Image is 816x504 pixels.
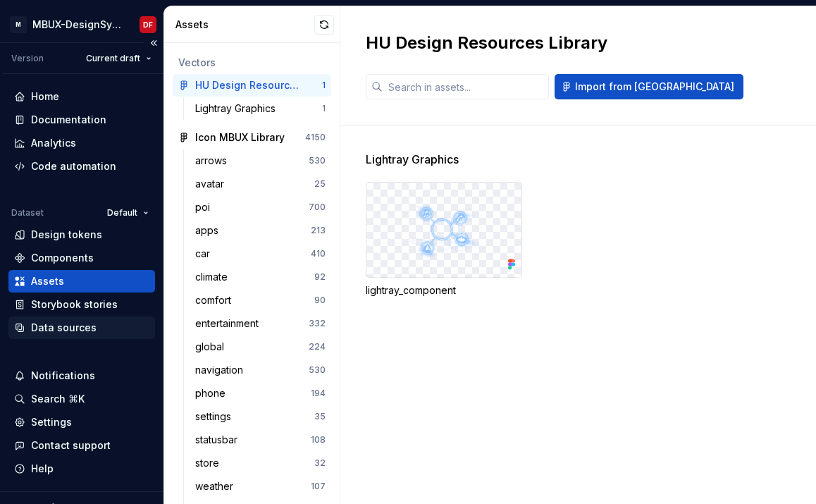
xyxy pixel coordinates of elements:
div: Assets [175,18,314,32]
div: 213 [311,225,326,236]
div: navigation [195,363,249,377]
div: Vectors [178,56,326,70]
div: weather [195,479,239,493]
div: entertainment [195,316,264,331]
a: comfort90 [190,289,331,312]
span: Lightray Graphics [366,151,459,168]
div: 1 [322,80,326,91]
div: 410 [311,248,326,259]
div: Dataset [11,207,44,219]
div: Data sources [31,321,97,335]
a: statusbar108 [190,429,331,451]
div: Analytics [31,136,76,150]
a: global224 [190,336,331,358]
div: phone [195,386,231,400]
a: navigation530 [190,359,331,381]
button: Import from [GEOGRAPHIC_DATA] [555,74,743,99]
input: Search in assets... [383,74,549,99]
div: car [195,247,216,261]
div: comfort [195,293,237,307]
a: Documentation [8,109,155,131]
button: Contact support [8,434,155,457]
div: 32 [314,457,326,469]
div: Assets [31,274,64,288]
a: Data sources [8,316,155,339]
div: 332 [309,318,326,329]
div: Help [31,462,54,476]
div: apps [195,223,224,238]
div: climate [195,270,233,284]
div: 530 [309,364,326,376]
div: 194 [311,388,326,399]
div: HU Design Resources Library [195,78,300,92]
button: Help [8,457,155,480]
a: phone194 [190,382,331,405]
div: M [10,16,27,33]
div: global [195,340,230,354]
a: avatar25 [190,173,331,195]
div: 90 [314,295,326,306]
div: 224 [309,341,326,352]
span: Import from [GEOGRAPHIC_DATA] [575,80,734,94]
button: Default [101,203,155,223]
a: Assets [8,270,155,293]
div: Code automation [31,159,116,173]
a: Icon MBUX Library4150 [173,126,331,149]
div: lightray_component [366,283,522,297]
div: Version [11,53,44,64]
a: settings35 [190,405,331,428]
a: car410 [190,242,331,265]
button: MMBUX-DesignSystemDF [3,9,161,39]
a: climate92 [190,266,331,288]
a: Home [8,85,155,108]
button: Search ⌘K [8,388,155,410]
div: Search ⌘K [31,392,85,406]
a: poi700 [190,196,331,219]
div: Settings [31,415,72,429]
a: arrows530 [190,149,331,172]
div: 92 [314,271,326,283]
button: Notifications [8,364,155,387]
h2: HU Design Resources Library [366,32,607,54]
a: store32 [190,452,331,474]
div: Home [31,90,59,104]
a: weather107 [190,475,331,498]
div: store [195,456,225,470]
div: 107 [311,481,326,492]
div: Design tokens [31,228,102,242]
a: Storybook stories [8,293,155,316]
div: avatar [195,177,230,191]
div: Notifications [31,369,95,383]
div: poi [195,200,216,214]
span: Default [107,207,137,219]
div: arrows [195,154,233,168]
div: 35 [314,411,326,422]
div: 700 [309,202,326,213]
a: HU Design Resources Library1 [173,74,331,97]
div: DF [143,19,153,30]
a: Design tokens [8,223,155,246]
div: Components [31,251,94,265]
span: Current draft [86,53,140,64]
div: settings [195,410,237,424]
div: 108 [311,434,326,445]
div: Lightray Graphics [195,102,281,116]
div: Icon MBUX Library [195,130,285,145]
button: Collapse sidebar [144,33,163,53]
div: MBUX-DesignSystem [32,18,123,32]
div: 4150 [305,132,326,143]
div: 1 [322,103,326,114]
a: Analytics [8,132,155,154]
div: statusbar [195,433,243,447]
button: Current draft [80,49,158,68]
a: Code automation [8,155,155,178]
a: Lightray Graphics1 [190,97,331,120]
a: apps213 [190,219,331,242]
div: Storybook stories [31,297,118,312]
div: 25 [314,178,326,190]
div: 530 [309,155,326,166]
a: entertainment332 [190,312,331,335]
div: Contact support [31,438,111,453]
a: Components [8,247,155,269]
a: Settings [8,411,155,434]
